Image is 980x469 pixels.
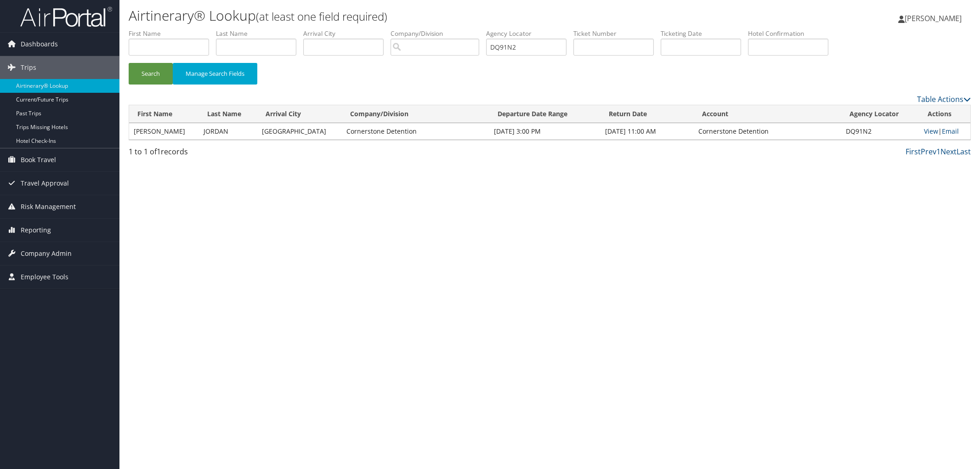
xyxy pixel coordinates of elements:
[342,123,489,140] td: Cornerstone Detention
[303,29,391,38] label: Arrival City
[694,105,841,123] th: Account: activate to sort column ascending
[936,147,940,157] a: 1
[21,148,56,171] span: Book Travel
[257,123,342,140] td: [GEOGRAPHIC_DATA]
[898,5,971,32] a: [PERSON_NAME]
[157,147,161,157] span: 1
[256,9,387,24] small: (at least one field required)
[21,195,76,218] span: Risk Management
[391,29,486,38] label: Company/Division
[661,29,748,38] label: Ticketing Date
[173,63,257,85] button: Manage Search Fields
[600,105,694,123] th: Return Date: activate to sort column ascending
[21,172,69,195] span: Travel Approval
[21,219,51,242] span: Reporting
[919,123,970,140] td: |
[486,29,573,38] label: Agency Locator
[199,105,257,123] th: Last Name: activate to sort column ascending
[919,105,970,123] th: Actions
[841,123,920,140] td: DQ91N2
[129,146,329,162] div: 1 to 1 of records
[942,127,959,136] a: Email
[489,105,600,123] th: Departure Date Range: activate to sort column ascending
[917,94,971,104] a: Table Actions
[21,33,58,56] span: Dashboards
[921,147,936,157] a: Prev
[21,242,72,265] span: Company Admin
[940,147,957,157] a: Next
[129,123,199,140] td: [PERSON_NAME]
[216,29,303,38] label: Last Name
[257,105,342,123] th: Arrival City: activate to sort column ascending
[199,123,257,140] td: JORDAN
[694,123,841,140] td: Cornerstone Detention
[489,123,600,140] td: [DATE] 3:00 PM
[905,13,962,23] span: [PERSON_NAME]
[600,123,694,140] td: [DATE] 11:00 AM
[21,56,36,79] span: Trips
[129,6,690,25] h1: Airtinerary® Lookup
[20,6,112,28] img: airportal-logo.png
[924,127,938,136] a: View
[957,147,971,157] a: Last
[342,105,489,123] th: Company/Division
[906,147,921,157] a: First
[748,29,835,38] label: Hotel Confirmation
[129,105,199,123] th: First Name: activate to sort column ascending
[841,105,920,123] th: Agency Locator: activate to sort column ascending
[21,266,68,288] span: Employee Tools
[129,29,216,38] label: First Name
[573,29,661,38] label: Ticket Number
[129,63,173,85] button: Search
